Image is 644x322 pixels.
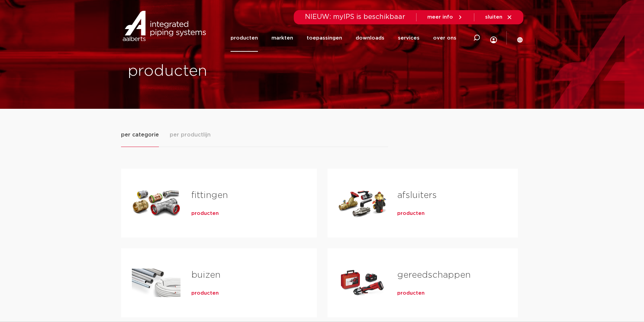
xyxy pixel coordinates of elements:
a: services [398,24,420,52]
div: my IPS [490,22,497,54]
a: producten [191,210,219,217]
a: sluiten [485,14,512,20]
span: per categorie [121,131,159,139]
a: producten [191,290,219,297]
span: meer info [427,15,453,20]
a: producten [397,290,425,297]
a: producten [397,210,425,217]
span: NIEUW: myIPS is beschikbaar [305,14,405,20]
a: producten [231,24,258,52]
a: over ons [433,24,456,52]
a: gereedschappen [397,271,471,279]
a: buizen [191,271,220,279]
nav: Menu [231,24,456,52]
a: afsluiters [397,191,437,200]
span: sluiten [485,15,502,20]
a: meer info [427,14,463,20]
a: markten [271,24,293,52]
a: fittingen [191,191,228,200]
span: per productlijn [170,131,211,139]
a: downloads [356,24,384,52]
h1: producten [128,60,319,82]
a: toepassingen [307,24,342,52]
